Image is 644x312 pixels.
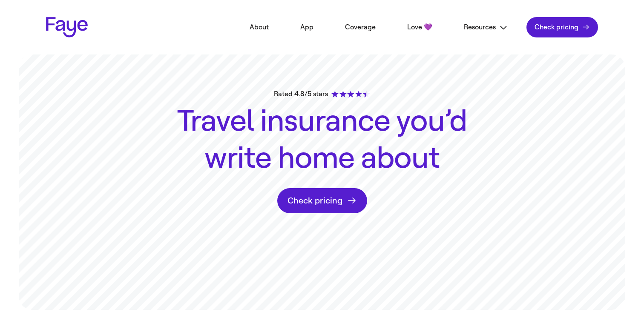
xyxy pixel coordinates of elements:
div: Rated 4.8/5 stars [274,89,370,99]
a: Check pricing [277,188,367,213]
a: About [237,18,282,37]
a: Check pricing [526,17,598,37]
a: Faye Logo [46,17,88,37]
a: Coverage [332,18,388,37]
button: Resources [451,18,520,37]
h1: Travel insurance you’d write home about [169,103,475,177]
a: Love 💜 [394,18,445,37]
a: App [287,18,326,37]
